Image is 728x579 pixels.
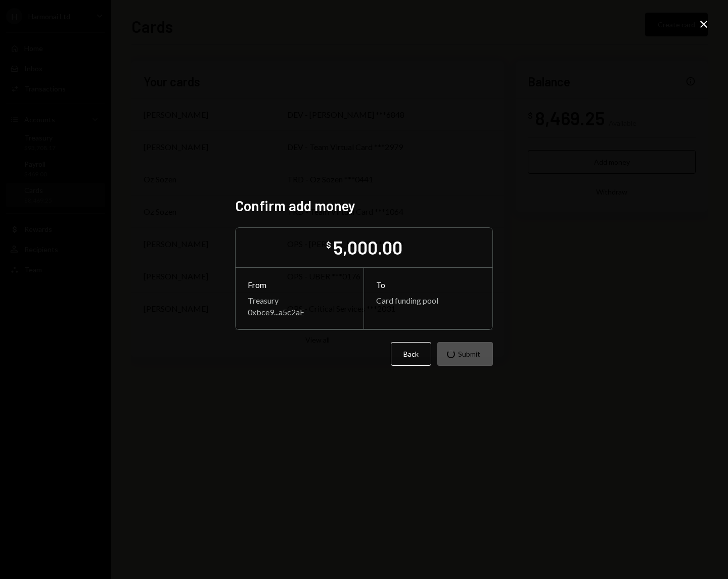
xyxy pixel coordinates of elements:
[235,196,493,216] h2: Confirm add money
[248,307,351,317] div: 0xbce9...a5c2aE
[391,342,431,366] button: Back
[248,280,351,289] div: From
[326,240,331,250] div: $
[333,236,402,259] div: 5,000.00
[376,280,480,289] div: To
[248,296,351,305] div: Treasury
[376,296,480,305] div: Card funding pool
